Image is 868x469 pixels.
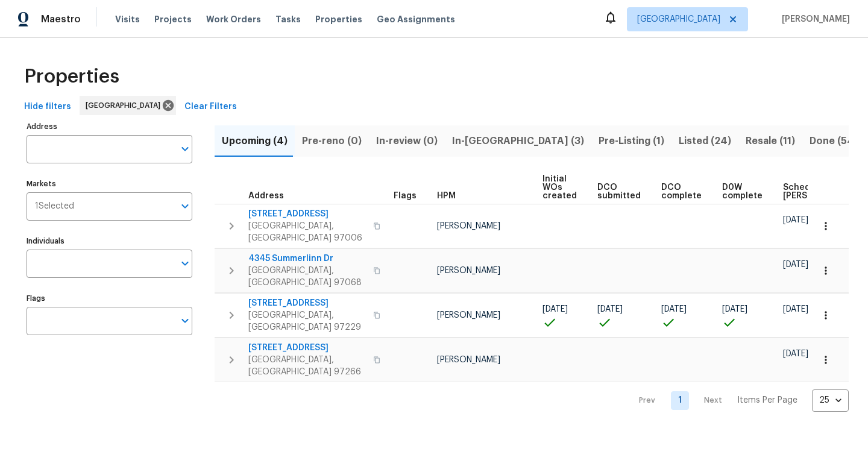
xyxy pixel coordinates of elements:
[542,305,568,313] span: [DATE]
[248,192,284,200] span: Address
[115,13,140,25] span: Visits
[783,305,808,313] span: [DATE]
[599,133,664,150] span: Pre-Listing (1)
[437,192,456,200] span: HPM
[783,183,851,200] span: Scheduled [PERSON_NAME]
[180,96,242,118] button: Clear Filters
[597,305,623,313] span: [DATE]
[27,123,192,130] label: Address
[27,180,192,187] label: Markets
[661,305,687,313] span: [DATE]
[80,96,176,115] div: [GEOGRAPHIC_DATA]
[627,389,849,412] nav: Pagination Navigation
[376,133,438,150] span: In-review (0)
[248,253,366,265] span: 4345 Summerlinn Dr
[24,71,119,83] span: Properties
[437,311,500,319] span: [PERSON_NAME]
[722,305,747,313] span: [DATE]
[177,140,193,157] button: Open
[722,183,763,200] span: D0W complete
[154,13,192,25] span: Projects
[783,216,808,224] span: [DATE]
[248,354,366,378] span: [GEOGRAPHIC_DATA], [GEOGRAPHIC_DATA] 97266
[302,133,362,150] span: Pre-reno (0)
[315,13,362,25] span: Properties
[661,183,702,200] span: DCO complete
[248,309,366,333] span: [GEOGRAPHIC_DATA], [GEOGRAPHIC_DATA] 97229
[437,222,500,230] span: [PERSON_NAME]
[394,192,417,200] span: Flags
[86,99,165,112] span: [GEOGRAPHIC_DATA]
[377,13,455,25] span: Geo Assignments
[248,208,366,220] span: [STREET_ADDRESS]
[275,15,301,24] span: Tasks
[41,13,81,25] span: Maestro
[679,133,731,150] span: Listed (24)
[27,238,192,245] label: Individuals
[184,99,237,115] span: Clear Filters
[24,99,71,115] span: Hide filters
[437,356,500,364] span: [PERSON_NAME]
[777,13,850,25] span: [PERSON_NAME]
[783,260,808,269] span: [DATE]
[248,297,366,309] span: [STREET_ADDRESS]
[542,175,577,200] span: Initial WOs created
[597,183,641,200] span: DCO submitted
[783,350,808,358] span: [DATE]
[812,385,849,416] div: 25
[452,133,584,150] span: In-[GEOGRAPHIC_DATA] (3)
[737,394,797,406] p: Items Per Page
[27,295,192,302] label: Flags
[35,201,74,212] span: 1 Selected
[437,266,500,275] span: [PERSON_NAME]
[248,342,366,354] span: [STREET_ADDRESS]
[177,312,193,329] button: Open
[206,13,261,25] span: Work Orders
[177,198,193,215] button: Open
[248,220,366,244] span: [GEOGRAPHIC_DATA], [GEOGRAPHIC_DATA] 97006
[19,96,76,118] button: Hide filters
[177,255,193,272] button: Open
[671,391,689,410] a: Goto page 1
[222,133,288,150] span: Upcoming (4)
[810,133,864,150] span: Done (542)
[248,265,366,289] span: [GEOGRAPHIC_DATA], [GEOGRAPHIC_DATA] 97068
[637,13,720,25] span: [GEOGRAPHIC_DATA]
[746,133,795,150] span: Resale (11)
